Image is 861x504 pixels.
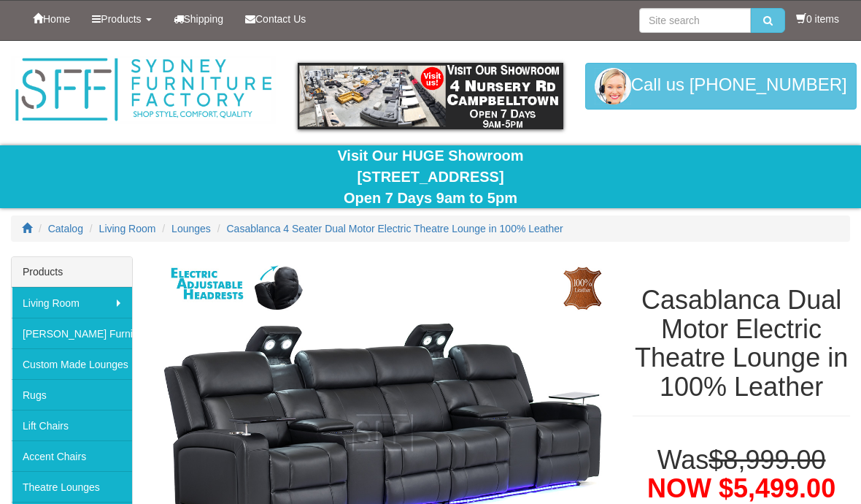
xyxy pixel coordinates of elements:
[796,12,839,26] li: 0 items
[12,318,132,348] a: [PERSON_NAME] Furniture
[22,1,81,37] a: Home
[184,13,224,25] span: Shipping
[709,445,825,475] del: $8,999.00
[639,8,751,33] input: Site search
[12,257,132,287] div: Products
[12,287,132,318] a: Living Room
[11,56,276,124] img: Sydney Furniture Factory
[101,13,141,25] span: Products
[12,471,132,502] a: Theatre Lounges
[48,223,83,234] a: Catalog
[12,440,132,471] a: Accent Chairs
[11,145,850,208] div: Visit Our HUGE Showroom [STREET_ADDRESS] Open 7 Days 9am to 5pm
[227,223,563,234] a: Casablanca 4 Seater Dual Motor Electric Theatre Lounge in 100% Leather
[12,410,132,440] a: Lift Chairs
[171,223,211,234] a: Lounges
[633,286,850,401] h1: Casablanca Dual Motor Electric Theatre Lounge in 100% Leather
[12,379,132,410] a: Rugs
[298,63,563,129] img: showroom.gif
[99,223,156,234] a: Living Room
[163,1,235,37] a: Shipping
[647,473,835,503] span: NOW $5,499.00
[255,13,306,25] span: Contact Us
[234,1,317,37] a: Contact Us
[43,13,70,25] span: Home
[12,348,132,379] a: Custom Made Lounges
[81,1,162,37] a: Products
